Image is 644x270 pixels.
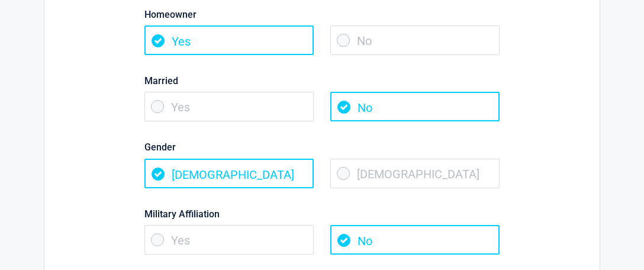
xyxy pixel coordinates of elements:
label: Gender [144,139,500,155]
span: Yes [144,225,314,255]
span: No [330,25,500,55]
span: Yes [144,25,314,55]
span: No [330,225,500,255]
span: [DEMOGRAPHIC_DATA] [330,159,500,188]
span: No [330,92,500,121]
label: Military Affiliation [144,206,500,222]
span: Yes [144,92,314,121]
span: [DEMOGRAPHIC_DATA] [144,159,314,188]
label: Married [144,73,500,89]
label: Homeowner [144,7,500,22]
